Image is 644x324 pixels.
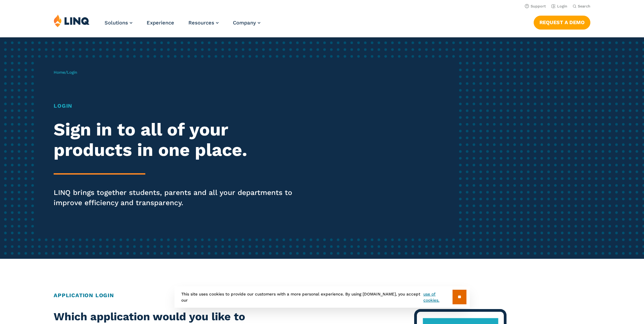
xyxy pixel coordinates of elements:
a: Support [525,4,546,8]
img: LINQ | K‑12 Software [54,14,90,27]
span: Login [67,70,77,75]
a: Experience [147,20,174,26]
a: Resources [188,20,219,26]
p: LINQ brings together students, parents and all your departments to improve efficiency and transpa... [54,187,302,208]
a: Company [233,20,260,26]
span: Search [578,4,590,8]
div: This site uses cookies to provide our customers with a more personal experience. By using [DOMAIN... [174,286,470,308]
a: Solutions [105,20,132,26]
a: Login [551,4,567,8]
a: use of cookies. [423,291,452,303]
span: Solutions [105,20,128,26]
nav: Button Navigation [534,14,590,29]
a: Home [54,70,65,75]
h2: Sign in to all of your products in one place. [54,120,302,160]
span: Company [233,20,256,26]
span: / [54,70,77,75]
h1: Login [54,102,302,110]
span: Resources [188,20,214,26]
button: Open Search Bar [573,4,590,9]
h2: Application Login [54,291,590,300]
nav: Primary Navigation [105,14,260,37]
a: Request a Demo [534,16,590,29]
